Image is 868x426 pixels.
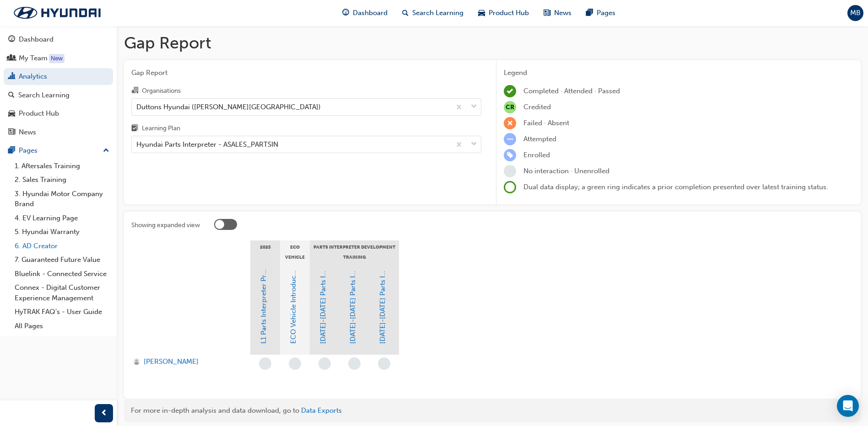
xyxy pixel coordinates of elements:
[19,145,38,156] div: Pages
[5,3,110,22] img: Trak
[504,165,516,177] span: learningRecordVerb_NONE-icon
[19,34,54,45] div: Dashboard
[19,127,36,138] div: News
[554,8,571,18] span: News
[586,7,593,19] span: pages-icon
[131,125,138,133] span: learningplan-icon
[11,187,113,211] a: 3. Hyundai Motor Company Brand
[4,31,113,48] a: Dashboard
[504,117,516,129] span: learningRecordVerb_FAIL-icon
[523,151,550,159] span: Enrolled
[301,406,342,415] a: Data Exports
[8,128,15,137] span: news-icon
[471,138,477,150] span: down-icon
[523,167,609,175] span: No interaction · Unenrolled
[504,149,516,161] span: learningRecordVerb_ENROLL-icon
[136,101,321,112] div: Duttons Hyundai ([PERSON_NAME][GEOGRAPHIC_DATA])
[847,5,863,21] button: MB
[489,8,529,18] span: Product Hub
[133,357,242,367] a: [PERSON_NAME]
[289,193,297,344] a: ECO Vehicle Introduction and Safety Awareness
[19,108,59,119] div: Product Hub
[402,7,409,19] span: search-icon
[4,105,113,122] a: Product Hub
[536,4,579,22] a: news-iconNews
[131,221,200,230] div: Showing expanded view
[8,54,15,63] span: people-icon
[348,357,361,370] span: learningRecordVerb_NONE-icon
[142,86,181,96] div: Organisations
[335,4,395,22] a: guage-iconDashboard
[318,357,331,370] span: learningRecordVerb_NONE-icon
[131,68,481,78] span: Gap Report
[471,101,477,113] span: down-icon
[101,408,108,419] span: prev-icon
[4,29,113,142] button: DashboardMy TeamAnalyticsSearch LearningProduct HubNews
[4,124,113,141] a: News
[11,159,113,173] a: 1. Aftersales Training
[136,139,278,150] div: Hyundai Parts Interpreter - ASALES_PARTSIN
[837,395,859,417] div: Open Intercom Messenger
[8,73,15,81] span: chart-icon
[289,357,301,370] span: learningRecordVerb_NONE-icon
[523,183,828,191] span: Dual data display; a green ring indicates a prior completion presented over latest training status.
[504,85,516,97] span: learningRecordVerb_COMPLETE-icon
[8,36,15,44] span: guage-icon
[8,91,15,100] span: search-icon
[850,8,861,18] span: MB
[11,253,113,267] a: 7. Guaranteed Future Value
[250,240,280,263] div: 2025
[19,53,48,64] div: My Team
[144,357,199,367] span: [PERSON_NAME]
[11,239,113,253] a: 6. AD Creator
[8,110,15,118] span: car-icon
[11,319,113,333] a: All Pages
[319,193,327,344] a: [DATE]-[DATE] Parts Interpreter Level 1 Training
[4,50,113,67] a: My Team
[18,90,70,101] div: Search Learning
[478,7,485,19] span: car-icon
[353,8,388,18] span: Dashboard
[504,133,516,145] span: learningRecordVerb_ATTEMPT-icon
[4,142,113,159] button: Pages
[4,68,113,85] a: Analytics
[142,124,180,133] div: Learning Plan
[11,305,113,319] a: HyTRAK FAQ's - User Guide
[378,357,390,370] span: learningRecordVerb_NONE-icon
[504,101,516,113] span: null-icon
[523,103,551,111] span: Credited
[544,7,550,19] span: news-icon
[103,145,109,157] span: up-icon
[342,7,349,19] span: guage-icon
[597,8,615,18] span: Pages
[131,87,138,95] span: organisation-icon
[259,357,271,370] span: learningRecordVerb_NONE-icon
[280,240,310,263] div: ECO Vehicle Program / EV [MEDICAL_DATA]
[49,54,65,63] div: Tooltip anchor
[523,135,556,143] span: Attempted
[4,87,113,104] a: Search Learning
[259,202,268,344] a: L1 Parts Interpreter Program Level 1 Training
[471,4,536,22] a: car-iconProduct Hub
[11,211,113,225] a: 4. EV Learning Page
[523,87,620,95] span: Completed · Attended · Passed
[8,147,15,155] span: pages-icon
[124,33,861,53] h1: Gap Report
[310,240,399,263] div: Parts Interpreter Development Training
[504,68,853,78] div: Legend
[579,4,623,22] a: pages-iconPages
[11,267,113,281] a: Bluelink - Connected Service
[11,173,113,187] a: 2. Sales Training
[11,225,113,239] a: 5. Hyundai Warranty
[523,119,569,127] span: Failed · Absent
[395,4,471,22] a: search-iconSearch Learning
[412,8,464,18] span: Search Learning
[131,405,854,416] div: For more in-depth analysis and data download, go to
[11,281,113,305] a: Connex - Digital Customer Experience Management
